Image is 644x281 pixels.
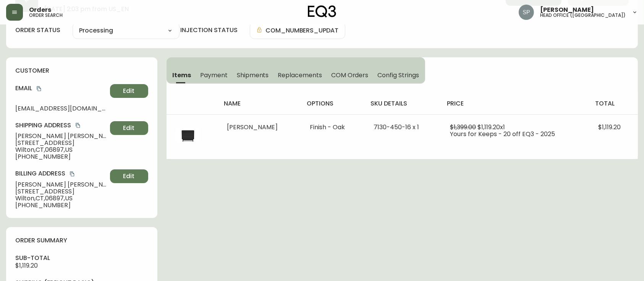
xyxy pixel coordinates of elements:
li: Finish - Oak [310,124,356,131]
h4: injection status [180,26,238,34]
h5: order search [29,13,63,18]
h4: Billing Address [15,169,107,178]
h4: total [595,99,632,108]
img: 0cb179e7bf3690758a1aaa5f0aafa0b4 [519,5,534,20]
span: [STREET_ADDRESS] [15,188,107,195]
span: [PERSON_NAME] [PERSON_NAME] [15,181,107,188]
h4: order summary [15,236,148,245]
h4: sub-total [15,254,148,262]
span: Edit [123,124,135,132]
h4: Shipping Address [15,121,107,130]
span: COM Orders [331,71,369,79]
button: Edit [110,169,148,183]
span: Orders [29,7,51,13]
span: [EMAIL_ADDRESS][DOMAIN_NAME] [15,105,107,112]
span: $1,119.20 [15,261,38,270]
button: Edit [110,121,148,135]
span: 7130-450-16 x 1 [374,123,419,132]
span: $1,119.20 x 1 [478,123,505,132]
span: [PERSON_NAME] [PERSON_NAME] [15,133,107,140]
h4: sku details [371,99,435,108]
span: [PHONE_NUMBER] [15,202,107,209]
span: Wilton , CT , 06897 , US [15,195,107,202]
span: [STREET_ADDRESS] [15,140,107,146]
h5: head office ([GEOGRAPHIC_DATA]) [540,13,626,18]
span: Items [173,71,191,79]
span: [PERSON_NAME] [540,7,594,13]
span: Edit [123,87,135,95]
span: $1,119.20 [598,123,621,132]
span: $1,399.00 [450,123,476,132]
button: copy [74,122,82,129]
span: Edit [123,172,135,180]
h4: customer [15,67,148,75]
span: Shipments [237,71,269,79]
span: Replacements [278,71,322,79]
img: logo [308,5,336,18]
h4: Email [15,84,107,93]
label: order status [15,26,60,34]
span: [PHONE_NUMBER] [15,153,107,160]
span: Config Strings [377,71,419,79]
button: copy [35,85,43,93]
h4: name [224,99,294,108]
img: 7130-450-MC-400-1-cljh36mei02en0114m8w16qmn.jpg [176,124,200,148]
span: [PERSON_NAME] [227,123,278,132]
h4: price [447,99,583,108]
span: Wilton , CT , 06897 , US [15,146,107,153]
h4: options [307,99,359,108]
span: Yours for Keeps - 20 off EQ3 - 2025 [450,130,555,138]
button: Edit [110,84,148,98]
span: Payment [200,71,228,79]
button: copy [68,170,76,178]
